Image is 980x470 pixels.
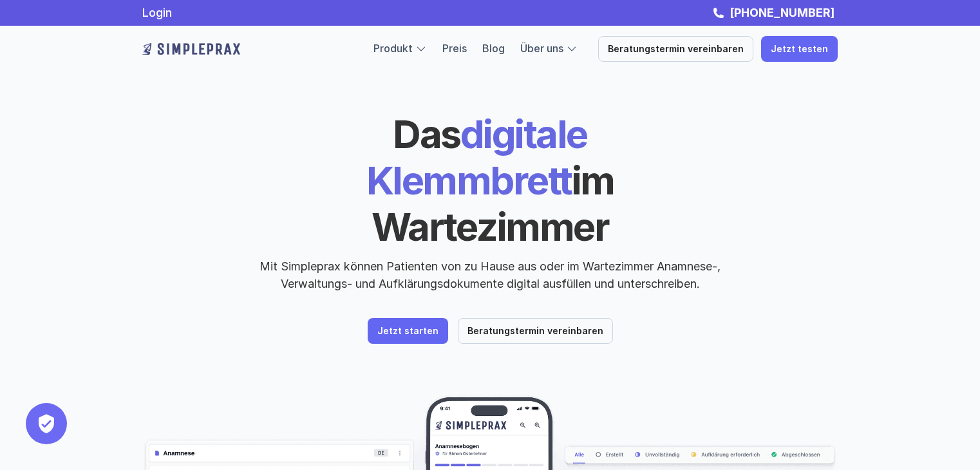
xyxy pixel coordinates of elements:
[442,42,467,55] a: Preis
[377,326,438,337] p: Jetzt starten
[368,318,448,344] a: Jetzt starten
[726,6,838,19] a: [PHONE_NUMBER]
[393,111,460,157] span: Das
[520,42,563,55] a: Über uns
[458,318,613,344] a: Beratungstermin vereinbaren
[598,36,753,62] a: Beratungstermin vereinbaren
[372,157,621,250] span: im Wartezimmer
[142,6,172,19] a: Login
[608,44,744,55] p: Beratungstermin vereinbaren
[249,258,731,292] p: Mit Simpleprax können Patienten von zu Hause aus oder im Wartezimmer Anamnese-, Verwaltungs- und ...
[761,36,838,62] a: Jetzt testen
[467,326,603,337] p: Beratungstermin vereinbaren
[771,44,828,55] p: Jetzt testen
[482,42,505,55] a: Blog
[730,6,834,19] strong: [PHONE_NUMBER]
[373,42,413,55] a: Produkt
[268,111,712,250] h1: digitale Klemmbrett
